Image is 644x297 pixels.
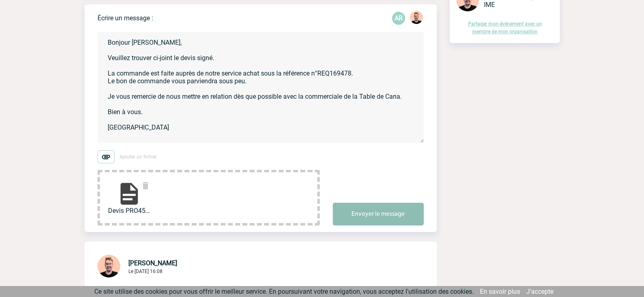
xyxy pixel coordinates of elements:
span: Le [DATE] 16:08 [128,269,163,274]
p: AR [392,12,405,25]
span: Devis PRO450621 MACI... [108,207,150,215]
p: Écrire un message : [98,14,153,22]
a: J'accepte [526,288,553,295]
img: file-document.svg [116,181,142,207]
span: Ajouter un fichier [119,154,157,160]
span: [PERSON_NAME] [128,259,177,267]
span: IME [484,1,495,9]
img: 129741-1.png [98,255,120,277]
div: Stefan MILADINOVIC [410,11,423,26]
img: delete.svg [141,181,150,191]
a: En savoir plus [480,288,520,295]
span: Ce site utilise des cookies pour vous offrir le meilleur service. En poursuivant votre navigation... [94,288,474,295]
button: Envoyer le message [333,203,424,225]
a: Partager mon événement avec un membre de mon organisation [468,21,542,35]
img: 129741-1.png [410,11,423,24]
div: Aurore ROSENPIK [392,12,405,25]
